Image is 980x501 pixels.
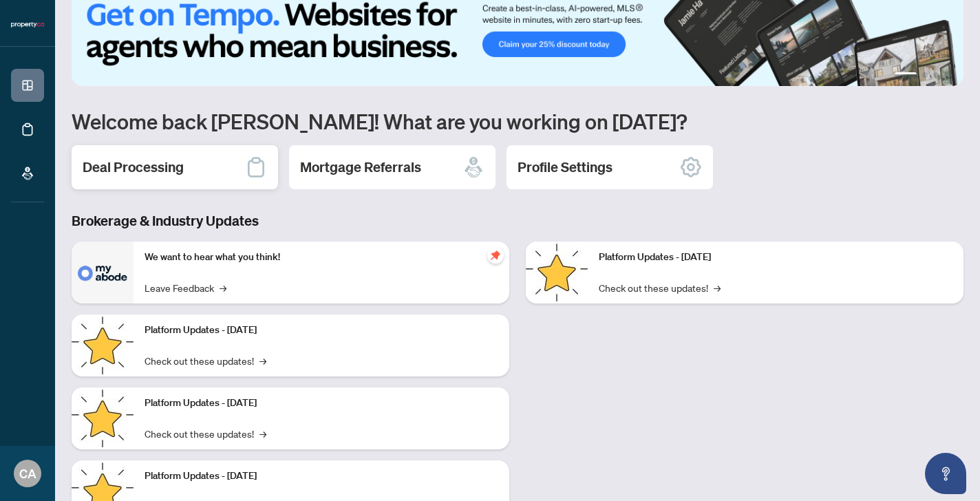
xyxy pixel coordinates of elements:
a: Leave Feedback→ [145,280,226,295]
span: CA [19,464,36,483]
button: 3 [933,72,939,78]
img: Platform Updates - September 16, 2025 [72,315,134,376]
p: Platform Updates - [DATE] [145,469,498,484]
span: → [259,353,266,368]
p: We want to hear what you think! [145,250,498,265]
p: Platform Updates - [DATE] [145,323,498,338]
a: Check out these updates!→ [145,353,266,368]
img: We want to hear what you think! [72,242,134,303]
button: 1 [895,72,917,78]
h1: Welcome back [PERSON_NAME]! What are you working on [DATE]? [72,108,963,134]
span: → [259,426,266,441]
p: Platform Updates - [DATE] [145,396,498,411]
button: Open asap [925,453,966,494]
p: Platform Updates - [DATE] [599,250,952,265]
h3: Brokerage & Industry Updates [72,211,963,231]
a: Check out these updates!→ [145,426,266,441]
span: → [220,280,226,295]
h2: Mortgage Referrals [300,158,421,177]
h2: Profile Settings [518,158,612,177]
button: 2 [922,72,928,78]
img: logo [11,21,44,29]
button: 4 [944,72,950,78]
img: Platform Updates - July 21, 2025 [72,387,134,449]
a: Check out these updates!→ [599,280,721,295]
img: Platform Updates - June 23, 2025 [526,242,588,303]
span: pushpin [487,247,504,264]
span: → [714,280,721,295]
h2: Deal Processing [83,158,184,177]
